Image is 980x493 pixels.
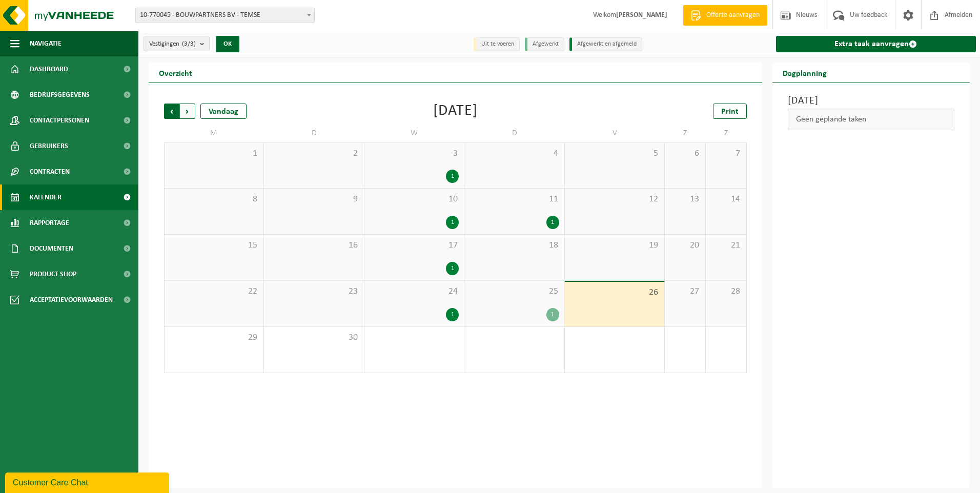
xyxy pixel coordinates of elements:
[269,332,358,343] span: 30
[30,31,62,56] span: Navigatie
[474,37,520,51] li: Uit te voeren
[30,287,113,313] span: Acceptatievoorwaarden
[364,124,464,142] td: W
[136,8,314,23] span: 10-770045 - BOUWPARTNERS BV - TEMSE
[464,124,564,142] td: D
[776,36,976,52] a: Extra taak aanvragen
[683,5,767,26] a: Offerte aanvragen
[370,240,459,251] span: 17
[170,286,258,297] span: 22
[5,470,171,493] iframe: chat widget
[546,216,559,229] div: 1
[721,108,739,116] span: Print
[469,148,559,159] span: 4
[370,194,459,205] span: 10
[149,63,202,83] h2: Overzicht
[569,37,642,51] li: Afgewerkt en afgemeld
[144,36,210,51] button: Vestigingen(3/3)
[30,82,90,108] span: Bedrijfsgegevens
[370,286,459,297] span: 24
[182,40,196,47] count: (3/3)
[269,240,358,251] span: 16
[469,194,559,205] span: 11
[446,170,459,183] div: 1
[670,148,700,159] span: 6
[570,148,659,159] span: 5
[706,124,747,142] td: Z
[170,194,258,205] span: 8
[264,124,364,142] td: D
[670,194,700,205] span: 13
[713,104,747,119] a: Print
[216,36,239,52] button: OK
[711,194,741,205] span: 14
[772,63,837,83] h2: Dagplanning
[711,240,741,251] span: 21
[170,240,258,251] span: 15
[665,124,706,142] td: Z
[565,124,665,142] td: V
[704,10,762,20] span: Offerte aanvragen
[170,332,258,343] span: 29
[670,240,700,251] span: 20
[570,287,659,298] span: 26
[469,240,559,251] span: 18
[446,262,459,275] div: 1
[788,93,955,109] h3: [DATE]
[570,240,659,251] span: 19
[135,8,315,23] span: 10-770045 - BOUWPARTNERS BV - TEMSE
[711,286,741,297] span: 28
[711,148,741,159] span: 7
[370,148,459,159] span: 3
[670,286,700,297] span: 27
[525,37,564,51] li: Afgewerkt
[30,184,62,210] span: Kalender
[446,308,459,321] div: 1
[269,194,358,205] span: 9
[180,104,195,119] span: Volgende
[30,261,76,287] span: Product Shop
[446,216,459,229] div: 1
[269,148,358,159] span: 2
[30,236,73,261] span: Documenten
[30,108,89,133] span: Contactpersonen
[170,148,258,159] span: 1
[616,11,667,19] strong: [PERSON_NAME]
[30,133,68,159] span: Gebruikers
[30,210,69,236] span: Rapportage
[546,308,559,321] div: 1
[469,286,559,297] span: 25
[164,124,264,142] td: M
[269,286,358,297] span: 23
[30,56,68,82] span: Dashboard
[570,194,659,205] span: 12
[200,104,247,119] div: Vandaag
[433,104,478,119] div: [DATE]
[149,36,196,52] span: Vestigingen
[164,104,179,119] span: Vorige
[30,159,70,184] span: Contracten
[788,109,955,130] div: Geen geplande taken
